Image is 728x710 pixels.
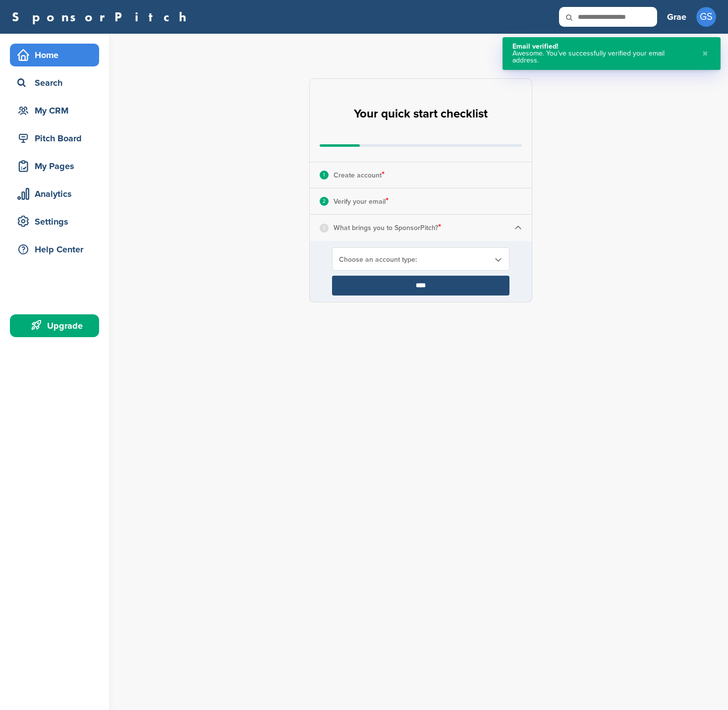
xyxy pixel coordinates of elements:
a: Pitch Board [10,127,99,150]
p: What brings you to SponsorPitch? [334,221,441,234]
a: Home [10,44,99,66]
a: Settings [10,210,99,233]
a: Search [10,71,99,94]
div: Settings [15,213,99,231]
div: 2 [320,197,329,206]
a: SponsorPitch [12,10,193,23]
button: Close [700,43,711,64]
h2: Your quick start checklist [354,103,488,125]
p: Create account [334,169,385,181]
div: Help Center [15,240,99,258]
div: Analytics [15,185,99,203]
div: Home [15,46,99,64]
div: Pitch Board [15,129,99,147]
div: Search [15,74,99,92]
a: My CRM [10,99,99,122]
div: My CRM [15,102,99,119]
div: My Pages [15,157,99,175]
div: Awesome. You’ve successfully verified your email address. [512,50,692,64]
div: 3 [320,224,329,233]
h3: Grae [667,10,686,24]
a: Upgrade [10,314,99,337]
a: Analytics [10,182,99,205]
a: My Pages [10,155,99,177]
a: Help Center [10,238,99,261]
div: 1 [320,171,329,179]
div: Upgrade [15,317,99,335]
span: Choose an account type: [339,255,490,264]
span: GS [696,7,716,27]
a: Grae [667,6,686,28]
p: Verify your email [334,195,389,208]
div: Email verified! [512,43,692,50]
img: Checklist arrow 1 [514,224,522,232]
